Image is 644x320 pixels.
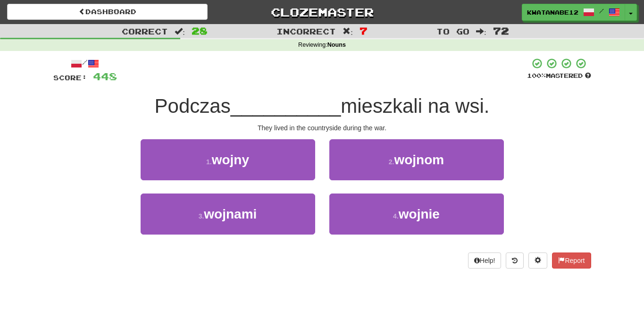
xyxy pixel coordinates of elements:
button: 1.wojny [141,139,315,180]
span: 7 [360,25,368,36]
span: : [476,27,486,35]
small: 2 . [389,158,394,166]
strong: Nouns [327,42,346,48]
div: / [53,58,117,69]
span: 28 [192,25,208,36]
span: mieszkali na wsi. [341,95,489,117]
span: Incorrect [276,26,336,36]
button: Report [552,253,591,269]
span: wojny [212,152,249,167]
button: 3.wojnami [141,194,315,235]
div: They lived in the countryside during the war. [53,123,591,133]
span: wojnami [204,207,257,221]
a: kwatanabe12 / [522,4,625,21]
small: 4 . [393,212,399,220]
span: 448 [93,70,117,82]
span: 72 [493,25,509,36]
span: : [343,27,353,35]
span: Correct [122,26,168,36]
span: 100 % [527,72,546,79]
span: / [599,8,604,14]
span: wojnom [394,152,444,167]
span: kwatanabe12 [527,8,578,17]
span: : [175,27,185,35]
span: wojnie [399,207,440,221]
button: 2.wojnom [329,139,504,180]
div: Mastered [527,72,591,80]
span: __________ [231,95,341,117]
span: To go [436,26,469,36]
button: Round history (alt+y) [506,253,524,269]
button: 4.wojnie [329,194,504,235]
small: 1 . [206,158,212,166]
span: Podczas [155,95,231,117]
a: Dashboard [7,4,208,20]
a: Clozemaster [222,4,422,20]
small: 3 . [199,212,204,220]
span: Score: [53,74,87,82]
button: Help! [468,253,502,269]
